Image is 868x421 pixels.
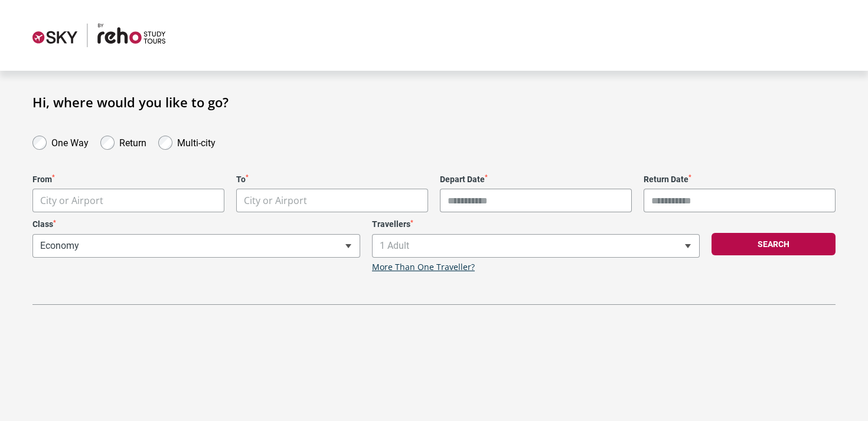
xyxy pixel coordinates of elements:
span: 1 Adult [373,235,699,257]
label: Class [32,219,360,229]
label: Multi-city [177,134,216,149]
label: Travellers [372,219,700,229]
label: To [236,175,428,185]
span: City or Airport [33,189,224,212]
label: Depart Date [440,175,632,185]
label: From [32,175,224,185]
label: Return Date [644,175,836,185]
span: Economy [33,235,360,257]
label: Return [119,134,146,149]
span: City or Airport [236,189,428,212]
span: City or Airport [237,189,428,212]
h1: Hi, where would you like to go? [32,94,836,110]
label: One Way [51,134,89,149]
span: 1 Adult [372,234,700,258]
span: Economy [32,234,360,258]
span: City or Airport [32,189,224,212]
a: More Than One Traveller? [372,262,475,272]
span: City or Airport [244,194,307,207]
button: Search [712,233,836,255]
span: City or Airport [40,194,103,207]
